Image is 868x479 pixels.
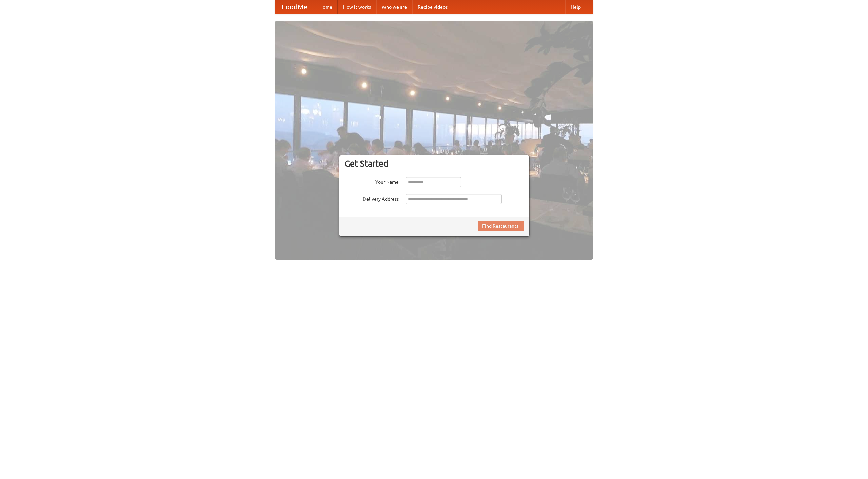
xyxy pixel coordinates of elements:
a: Who we are [376,0,412,14]
label: Your Name [344,177,399,186]
a: Help [565,0,586,14]
a: Home [314,0,338,14]
a: How it works [338,0,376,14]
label: Delivery Address [344,194,399,202]
a: FoodMe [275,0,314,14]
button: Find Restaurants! [478,221,524,231]
h3: Get Started [344,158,524,169]
a: Recipe videos [412,0,453,14]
